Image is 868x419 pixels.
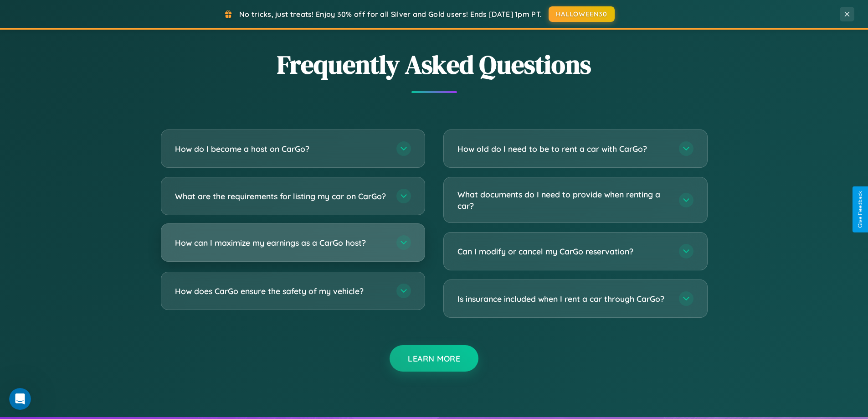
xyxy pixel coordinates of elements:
[161,47,708,82] h2: Frequently Asked Questions
[390,345,478,372] button: Learn More
[9,388,31,410] iframe: Intercom live chat
[549,6,615,22] button: HALLOWEEN30
[239,10,542,19] span: No tricks, just treats! Enjoy 30% off for all Silver and Gold users! Ends [DATE] 1pm PT.
[457,143,670,155] h3: How old do I need to be to rent a car with CarGo?
[857,191,863,228] div: Give Feedback
[175,285,387,297] h3: How does CarGo ensure the safety of my vehicle?
[457,189,670,211] h3: What documents do I need to provide when renting a car?
[175,191,387,202] h3: What are the requirements for listing my car on CarGo?
[175,143,387,155] h3: How do I become a host on CarGo?
[175,237,387,248] h3: How can I maximize my earnings as a CarGo host?
[457,246,670,257] h3: Can I modify or cancel my CarGo reservation?
[457,293,670,305] h3: Is insurance included when I rent a car through CarGo?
